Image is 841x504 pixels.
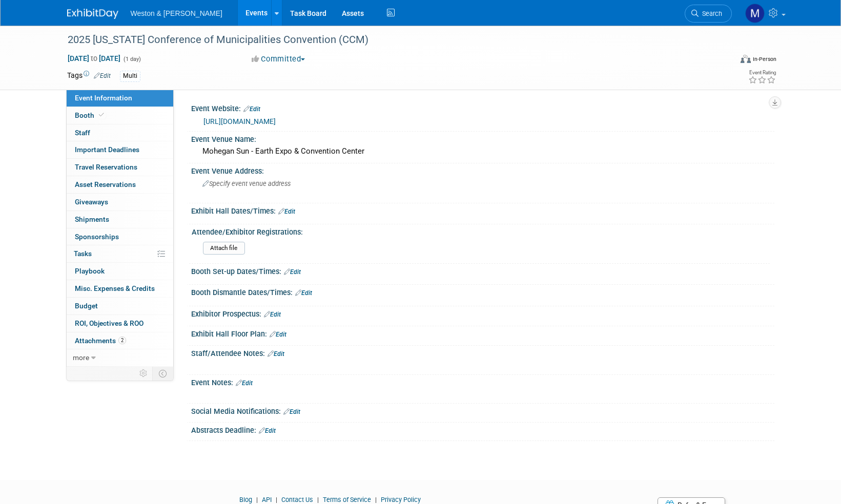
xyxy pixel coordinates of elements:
[748,70,776,75] div: Event Rating
[122,56,141,62] span: (1 day)
[75,284,155,292] span: Misc. Expenses & Credits
[199,143,767,159] div: Mohegan Sun - Earth Expo & Convention Center
[118,337,126,344] span: 2
[259,427,276,434] a: Edit
[67,90,173,107] a: Event Information
[135,367,153,380] td: Personalize Event Tab Strip
[75,163,137,171] span: Travel Reservations
[75,180,136,188] span: Asset Reservations
[67,107,173,124] a: Booth
[152,367,173,380] td: Toggle Event Tabs
[283,408,300,415] a: Edit
[284,268,301,276] a: Edit
[191,264,774,277] div: Booth Set-up Dates/Times:
[191,101,774,114] div: Event Website:
[75,145,139,154] span: Important Deadlines
[67,211,173,228] a: Shipments
[67,263,173,280] a: Playbook
[67,332,173,349] a: Attachments2
[191,203,774,217] div: Exhibit Hall Dates/Times:
[67,9,118,19] img: ExhibitDay
[278,208,295,215] a: Edit
[323,496,371,503] a: Terms of Service
[67,280,173,297] a: Misc. Expenses & Credits
[75,337,126,345] span: Attachments
[191,285,774,298] div: Booth Dismantle Dates/Times:
[191,404,774,417] div: Social Media Notifications:
[191,132,774,144] div: Event Venue Name:
[381,496,421,503] a: Privacy Policy
[73,353,89,362] span: more
[75,198,108,206] span: Giveaways
[75,233,119,241] span: Sponsorships
[295,289,312,297] a: Edit
[131,9,222,17] span: Weston & [PERSON_NAME]
[373,496,379,503] span: |
[67,70,111,82] td: Tags
[671,53,777,69] div: Event Format
[191,423,774,436] div: Abstracts Deadline:
[202,180,291,187] span: Specify event venue address
[270,331,286,338] a: Edit
[67,141,173,158] a: Important Deadlines
[699,10,722,17] span: Search
[262,496,272,503] a: API
[75,319,143,327] span: ROI, Objectives & ROO
[94,72,111,79] a: Edit
[239,496,252,503] a: Blog
[243,106,260,113] a: Edit
[192,224,770,237] div: Attendee/Exhibitor Registrations:
[67,298,173,314] a: Budget
[67,54,121,63] span: [DATE] [DATE]
[191,163,774,176] div: Event Venue Address:
[685,5,732,23] a: Search
[273,496,280,503] span: |
[191,326,774,340] div: Exhibit Hall Floor Plan:
[75,267,105,275] span: Playbook
[67,124,173,141] a: Staff
[191,375,774,388] div: Event Notes:
[67,245,173,262] a: Tasks
[67,159,173,176] a: Travel Reservations
[315,496,321,503] span: |
[75,129,90,137] span: Staff
[745,4,765,23] img: Mary Ann Trujillo
[99,112,104,118] i: Booth reservation complete
[203,117,276,125] a: [URL][DOMAIN_NAME]
[254,496,260,503] span: |
[67,349,173,366] a: more
[281,496,313,503] a: Contact Us
[191,306,774,320] div: Exhibitor Prospectus:
[75,94,132,102] span: Event Information
[67,315,173,332] a: ROI, Objectives & ROO
[741,55,751,63] img: Format-Inperson.png
[236,380,253,387] a: Edit
[191,346,774,359] div: Staff/Attendee Notes:
[75,111,106,119] span: Booth
[75,215,109,223] span: Shipments
[264,311,281,318] a: Edit
[74,249,92,258] span: Tasks
[248,54,309,65] button: Committed
[120,71,140,81] div: Multi
[268,350,284,358] a: Edit
[67,176,173,193] a: Asset Reservations
[67,194,173,211] a: Giveaways
[75,302,98,310] span: Budget
[752,55,776,63] div: In-Person
[89,54,99,62] span: to
[64,31,716,49] div: 2025 [US_STATE] Conference of Municipalities Convention (CCM)
[67,228,173,245] a: Sponsorships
